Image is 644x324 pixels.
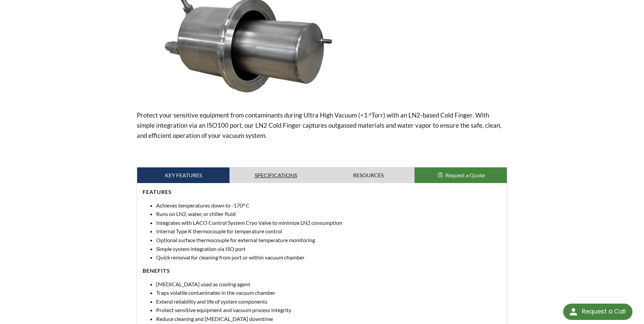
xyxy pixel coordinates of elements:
li: Internal Type K thermocouple for temperature control [156,227,501,236]
li: Simple system integration via ISO port [156,245,501,253]
div: Request a Call [563,304,632,320]
li: Reduce cleaning and [MEDICAL_DATA] downtime [156,314,501,323]
span: Request a Quote [445,172,485,178]
li: Quick removal for cleaning from port or within vacuum chamber [156,253,501,262]
li: Traps volatile contaminates in the vacuum chamber [156,288,501,297]
img: round button [568,306,579,317]
li: Extend reliability and life of system components [156,297,501,306]
li: Runs on LN2, water, or chiller fluid [156,210,501,218]
li: Integrates with LACO Control System Cryo Valve to minimize LN2 consumption [156,218,501,227]
li: [MEDICAL_DATA] used as cooling agent [156,280,501,289]
p: Protect your sensitive equipment from contaminants during Ultra High Vacuum (<1 Torr) with an LN2... [137,110,507,141]
div: Request a Call [582,304,626,319]
li: Protect sensitive equipment and vacuum process integrity [156,306,501,314]
sup: -6 [368,111,371,116]
h4: Benefits [143,267,501,274]
a: Key Features [137,167,229,183]
a: Specifications [229,167,322,183]
a: Resources [322,167,415,183]
li: Optional surface thermocouple for external temperature monitoring [156,236,501,245]
li: Achieves temperatures down to -170° C [156,201,501,210]
h4: Features [143,188,501,196]
button: Request a Quote [415,167,507,183]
